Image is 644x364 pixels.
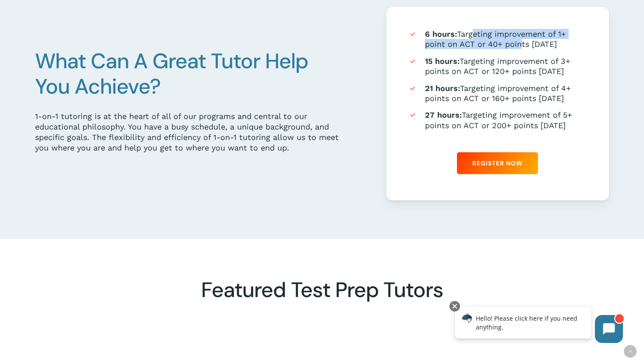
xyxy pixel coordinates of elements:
span: What Can A Great Tutor Help You Achieve? [35,47,308,100]
li: Targeting improvement of 1+ point on ACT or 40+ points [DATE] [408,29,587,49]
li: Targeting improvement of 3+ points on ACT or 120+ points [DATE] [408,56,587,77]
iframe: Chatbot [446,299,632,352]
div: 1-on-1 tutoring is at the heart of all of our programs and central to our educational philosophy.... [35,111,347,153]
li: Targeting improvement of 5+ points on ACT or 200+ points [DATE] [408,110,587,130]
strong: 15 hours: [425,56,460,66]
strong: 6 hours: [425,29,457,38]
strong: 21 hours: [425,84,460,93]
strong: 27 hours: [425,110,462,119]
li: Targeting improvement of 4+ points on ACT or 160+ points [DATE] [408,83,587,104]
h2: Featured Test Prep Tutors [133,277,511,303]
a: Register Now [457,152,538,174]
span: Register Now [472,159,523,168]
